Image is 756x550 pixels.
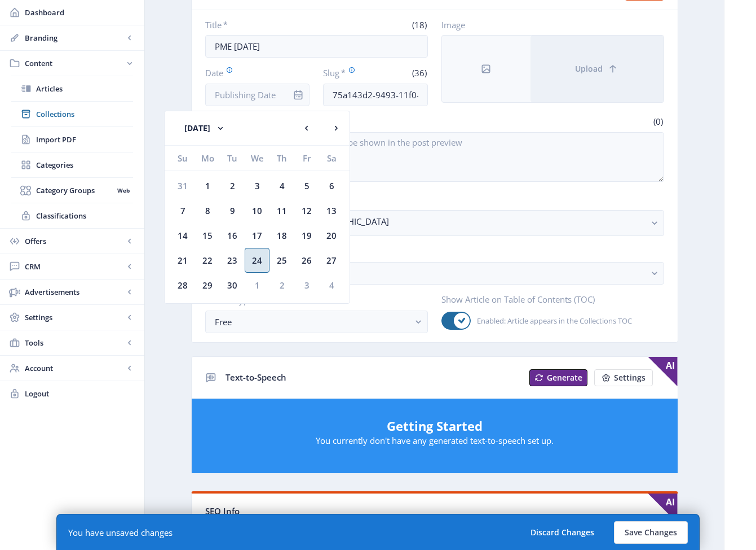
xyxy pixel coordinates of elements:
span: Text-to-Speech [226,372,286,383]
span: Articles [36,83,133,94]
label: Categories [205,193,655,206]
a: Classifications [11,203,133,228]
span: Generate [547,373,582,382]
div: 3 [294,273,319,298]
span: Account [25,363,124,374]
span: Categories [36,159,133,171]
input: this-is-how-a-slug-looks-like [323,84,428,106]
app-collection-view: Text-to-Speech [191,356,678,474]
div: You have unsaved changes [68,527,173,538]
span: SEO Info [205,505,240,517]
span: Offers [25,235,124,247]
span: Enabled: Article appears in the Collections TOC [471,314,632,328]
div: 27 [319,248,344,273]
div: Th [269,146,294,171]
div: 1 [195,173,220,198]
span: Dashboard [25,7,135,18]
span: (18) [410,19,428,30]
div: 4 [269,173,294,198]
div: 28 [170,273,195,298]
div: 22 [195,248,220,273]
div: 29 [195,273,220,298]
a: Articles [11,76,133,101]
span: Upload [575,64,603,73]
span: Classifications [36,210,133,221]
div: 14 [170,223,195,248]
div: 26 [294,248,319,273]
div: 30 [220,273,245,298]
a: Collections [11,102,133,126]
button: Free [205,311,428,333]
span: Import PDF [36,134,133,145]
label: Image [441,19,655,30]
span: AI [648,494,678,523]
nb-select-label: Pharmaceutical Market [GEOGRAPHIC_DATA] [215,215,646,228]
div: 24 [245,248,269,273]
div: 15 [195,223,220,248]
div: 20 [319,223,344,248]
div: 21 [170,248,195,273]
span: Content [25,58,124,69]
p: You currently don't have any generated text-to-speech set up. [203,435,666,446]
div: Free [215,315,409,329]
div: Su [170,146,195,171]
div: 11 [269,198,294,223]
a: New page [523,369,587,386]
div: 16 [220,223,245,248]
span: (36) [410,67,428,78]
div: 6 [319,173,344,198]
span: Advertisements [25,286,124,298]
div: 9 [220,198,245,223]
div: 23 [220,248,245,273]
button: Generate [529,369,587,386]
div: 17 [245,223,269,248]
div: 31 [170,173,195,198]
button: Upload [530,36,664,102]
div: 7 [170,198,195,223]
a: Categories [11,152,133,177]
label: Title [205,19,312,30]
div: 2 [269,273,294,298]
a: Category GroupsWeb [11,178,133,203]
div: 19 [294,223,319,248]
span: CRM [25,261,124,272]
div: 25 [269,248,294,273]
div: Fr [294,146,319,171]
a: Import PDF [11,127,133,152]
label: Date [205,67,301,79]
div: 2 [220,173,245,198]
button: Settings [594,369,653,386]
button: Save Changes [614,521,688,544]
div: 5 [294,173,319,198]
div: 1 [245,273,269,298]
label: Show Article on Table of Contents (TOC) [441,294,655,305]
div: 10 [245,198,269,223]
div: Mo [195,146,220,171]
span: Settings [614,373,646,382]
div: Tu [220,146,245,171]
span: Tools [25,337,124,348]
input: Type Article Title ... [205,35,428,58]
button: Pharmaceutical Market [GEOGRAPHIC_DATA] [205,210,664,236]
button: [DATE] [174,117,237,139]
div: 3 [245,173,269,198]
div: 13 [319,198,344,223]
div: 8 [195,198,220,223]
span: (0) [652,116,664,127]
button: Choose Classifications [205,262,664,285]
h5: Getting Started [203,417,666,435]
span: AI [648,357,678,386]
div: 12 [294,198,319,223]
span: Settings [25,312,124,323]
div: 4 [319,273,344,298]
div: Sa [319,146,344,171]
label: Classifications [205,245,655,257]
label: Slug [323,67,371,79]
nb-icon: info [293,89,304,101]
span: Collections [36,108,133,120]
span: Category Groups [36,185,113,196]
a: New page [587,369,653,386]
div: We [245,146,269,171]
nb-badge: Web [113,185,133,196]
span: Logout [25,388,135,399]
